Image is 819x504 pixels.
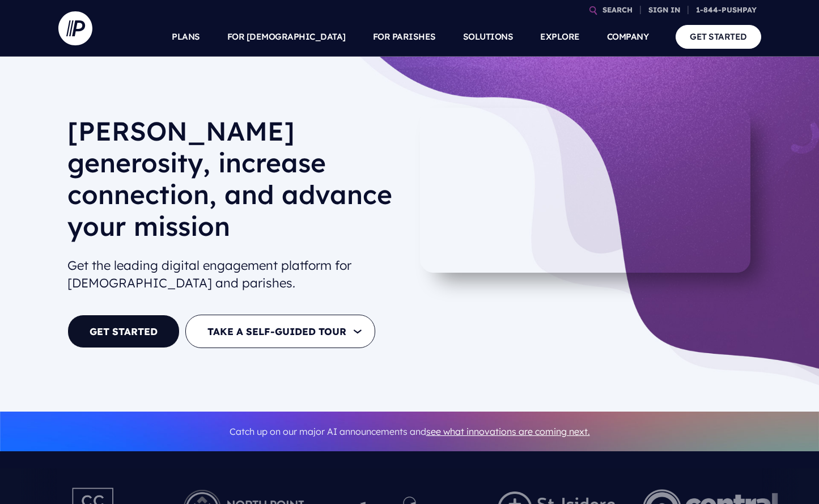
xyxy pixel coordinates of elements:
[540,17,580,57] a: EXPLORE
[373,17,436,57] a: FOR PARISHES
[607,17,649,57] a: COMPANY
[185,315,375,348] button: TAKE A SELF-GUIDED TOUR
[426,426,590,437] a: see what innovations are coming next.
[67,252,401,297] h2: Get the leading digital engagement platform for [DEMOGRAPHIC_DATA] and parishes.
[676,25,761,48] a: GET STARTED
[172,17,200,57] a: PLANS
[67,115,401,251] h1: [PERSON_NAME] generosity, increase connection, and advance your mission
[67,315,180,348] a: GET STARTED
[227,17,346,57] a: FOR [DEMOGRAPHIC_DATA]
[67,419,752,444] p: Catch up on our major AI announcements and
[463,17,514,57] a: SOLUTIONS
